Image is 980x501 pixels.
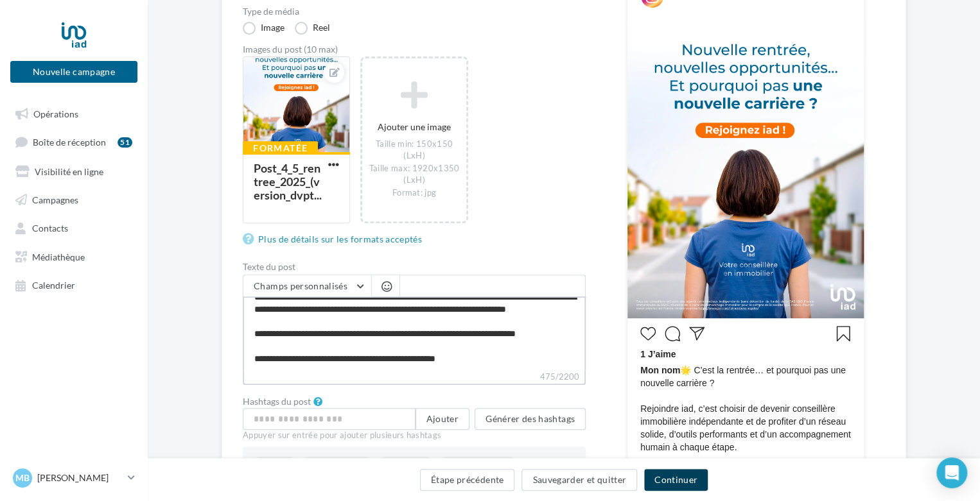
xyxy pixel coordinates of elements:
div: #immo [378,457,433,471]
a: MB [PERSON_NAME] [10,466,137,490]
button: Ajouter [416,408,469,430]
div: #iadfrance [302,457,373,471]
svg: Commenter [665,326,680,341]
a: Opérations [8,101,140,124]
svg: Enregistrer [836,326,851,341]
span: Visibilité en ligne [35,166,103,176]
span: Boîte de réception [33,137,106,148]
span: MB [15,471,30,484]
label: Image [243,22,284,35]
div: Post_4_5_rentree_2025_(version_dvpt... [254,161,322,202]
a: Médiathèque [8,244,140,267]
div: Appuyer sur entrée pour ajouter plusieurs hashtags [243,430,586,441]
span: Mon nom [640,365,680,375]
label: Type de média [243,7,586,16]
a: Plus de détails sur les formats acceptés [243,232,427,247]
span: Campagnes [32,194,78,205]
div: Images du post (10 max) [243,45,586,54]
a: Boîte de réception51 [8,130,140,153]
span: Champs personnalisés [254,280,347,291]
a: Visibilité en ligne [8,159,140,182]
p: [PERSON_NAME] [37,471,123,484]
label: Reel [295,22,330,35]
div: #iad [253,457,297,471]
label: Texte du post [243,262,586,271]
span: Calendrier [32,280,75,291]
button: Champs personnalisés [243,275,371,297]
div: Open Intercom Messenger [936,457,967,488]
span: Opérations [33,108,78,119]
div: 51 [118,137,132,148]
span: Médiathèque [32,251,85,262]
label: 475/2200 [243,370,586,385]
span: Contacts [32,223,68,234]
svg: Partager la publication [689,326,704,341]
button: Continuer [644,469,708,491]
button: Nouvelle campagne [10,61,137,83]
div: Formatée [243,141,318,155]
button: Générer des hashtags [475,408,586,430]
a: Campagnes [8,187,140,210]
div: #immobilier [439,457,516,471]
a: Calendrier [8,273,140,296]
button: Étape précédente [420,469,515,491]
div: 1 J’aime [640,348,851,364]
svg: J’aime [640,326,656,341]
a: Contacts [8,216,140,239]
label: Hashtags du post [243,397,311,406]
button: Sauvegarder et quitter [521,469,637,491]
